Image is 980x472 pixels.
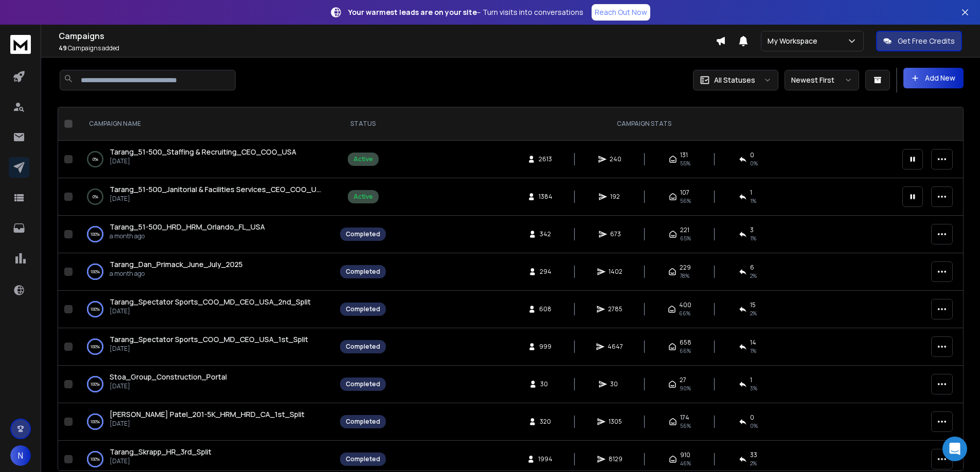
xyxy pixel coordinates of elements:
[608,343,623,351] span: 4647
[680,451,690,459] span: 910
[750,151,754,159] span: 0
[346,305,380,313] div: Completed
[750,413,754,422] span: 0
[77,216,334,253] td: 100%Tarang_51-500_HRD_HRM_Orlando_FL_USAa month ago
[110,232,265,240] p: a month ago
[680,263,691,272] span: 229
[609,268,622,276] span: 1402
[91,417,100,427] p: 100 %
[110,409,305,420] a: [PERSON_NAME] Patel_201-5K_HRM_HRD_CA_1st_Split
[903,68,964,88] button: Add New
[91,304,100,314] p: 100 %
[609,418,622,426] span: 1305
[110,184,326,194] span: Tarang_51-500_Janitorial & Facilities Services_CEO_COO_USA
[110,297,311,307] a: Tarang_Spectator Sports_COO_MD_CEO_USA_2nd_Split
[91,379,100,389] p: 100 %
[680,384,691,392] span: 90 %
[110,222,265,232] a: Tarang_51-500_HRD_HRM_Orlando_FL_USA
[768,36,822,46] p: My Workspace
[942,437,967,461] div: Open Intercom Messenger
[77,328,334,366] td: 100%Tarang_Spectator Sports_COO_MD_CEO_USA_1st_Split[DATE]
[348,7,583,17] p: – Turn visits into conversations
[750,234,756,242] span: 1 %
[680,197,691,205] span: 56 %
[680,376,686,384] span: 27
[353,193,373,201] div: Active
[680,226,689,234] span: 221
[539,343,551,351] span: 999
[346,230,380,238] div: Completed
[346,268,380,276] div: Completed
[93,154,98,164] p: 0 %
[348,7,477,17] strong: Your warmest leads are on your site
[110,334,308,345] a: Tarang_Spectator Sports_COO_MD_CEO_USA_1st_Split
[680,272,689,280] span: 78 %
[680,413,689,422] span: 174
[750,309,757,317] span: 2 %
[609,455,622,463] span: 8129
[538,455,553,463] span: 1994
[110,147,296,157] a: Tarang_51-500_Staffing & Recruiting_CEO_COO_USA
[750,159,758,167] span: 0 %
[91,267,100,277] p: 100 %
[110,447,211,457] a: Tarang_Skrapp_HR_3rd_Split
[59,30,716,42] h1: Campaigns
[59,44,67,52] span: 49
[346,343,380,351] div: Completed
[93,192,98,202] p: 0 %
[91,229,100,239] p: 100 %
[592,4,650,21] a: Reach Out Now
[10,35,31,54] img: logo
[595,7,647,17] p: Reach Out Now
[10,445,31,466] button: N
[680,234,691,242] span: 65 %
[750,384,757,392] span: 3 %
[540,418,551,426] span: 320
[110,184,324,195] a: Tarang_51-500_Janitorial & Facilities Services_CEO_COO_USA
[539,193,553,201] span: 1384
[77,291,334,328] td: 100%Tarang_Spectator Sports_COO_MD_CEO_USA_2nd_Split[DATE]
[334,107,392,141] th: STATUS
[540,230,551,238] span: 342
[750,459,757,467] span: 2 %
[77,403,334,441] td: 100%[PERSON_NAME] Patel_201-5K_HRM_HRD_CA_1st_Split[DATE]
[750,272,757,280] span: 2 %
[714,75,755,85] p: All Statuses
[77,178,334,216] td: 0%Tarang_51-500_Janitorial & Facilities Services_CEO_COO_USA[DATE]
[750,188,752,197] span: 1
[346,418,380,426] div: Completed
[77,366,334,403] td: 100%Stoa_Group_Construction_Portal[DATE]
[110,259,243,270] a: Tarang_Dan_Primack_June_July_2025
[353,155,373,163] div: Active
[346,380,380,388] div: Completed
[110,195,324,203] p: [DATE]
[110,457,211,465] p: [DATE]
[110,372,227,382] a: Stoa_Group_Construction_Portal
[750,422,758,430] span: 0 %
[876,31,962,51] button: Get Free Credits
[91,342,100,352] p: 100 %
[77,141,334,178] td: 0%Tarang_51-500_Staffing & Recruiting_CEO_COO_USA[DATE]
[110,270,243,278] p: a month ago
[110,157,296,165] p: [DATE]
[59,44,716,52] p: Campaigns added
[346,455,380,463] div: Completed
[750,451,757,459] span: 33
[680,459,691,467] span: 46 %
[680,338,691,347] span: 658
[680,422,691,430] span: 56 %
[785,70,859,90] button: Newest First
[750,197,756,205] span: 1 %
[750,347,756,355] span: 1 %
[610,380,620,388] span: 30
[610,193,620,201] span: 192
